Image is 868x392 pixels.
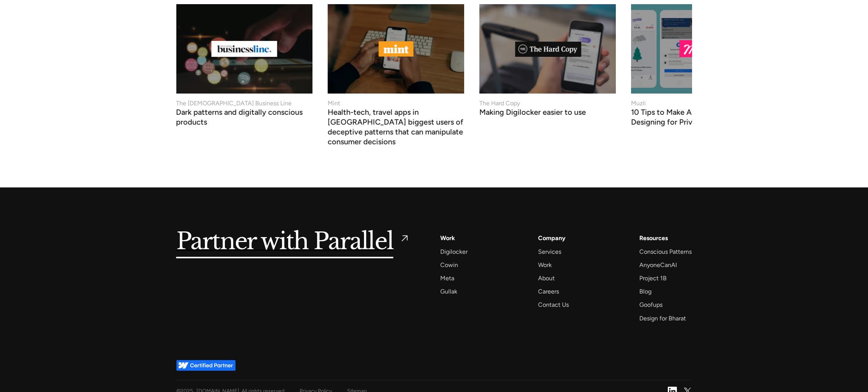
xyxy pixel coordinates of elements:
a: The [DEMOGRAPHIC_DATA] Business LineDark patterns and digitally conscious products [176,4,313,125]
div: The Hard Copy [479,99,520,108]
h3: Dark patterns and digitally conscious products [176,109,313,127]
a: AnyoneCanAI [639,260,677,270]
a: Conscious Patterns [639,247,692,257]
h3: Making Digilocker easier to use [479,109,586,117]
h3: Health-tech, travel apps in [GEOGRAPHIC_DATA] biggest users of deceptive patterns that can manipu... [328,109,464,147]
a: Gullak [440,286,457,297]
div: The [DEMOGRAPHIC_DATA] Business Line [176,99,292,108]
a: Goofups [639,300,662,310]
a: Contact Us [538,300,569,310]
h5: Partner with Parallel [176,233,394,250]
a: Cowin [440,260,458,270]
a: Work [440,233,455,243]
h3: 10 Tips to Make Apps More Human by Designing for Privacy [631,109,768,127]
div: Muzli [631,99,646,108]
a: MintHealth-tech, travel apps in [GEOGRAPHIC_DATA] biggest users of deceptive patterns that can ma... [328,4,464,145]
div: Mint [328,99,340,108]
div: Resources [639,233,668,243]
a: Design for Bharat [639,313,686,323]
a: Careers [538,286,559,297]
a: Blog [639,286,651,297]
a: Digilocker [440,247,468,257]
a: About [538,273,555,283]
a: Work [538,260,552,270]
a: Company [538,233,565,243]
a: Meta [440,273,454,283]
a: The Hard CopyMaking Digilocker easier to use [479,4,616,115]
a: Services [538,247,561,257]
a: Partner with Parallel [176,233,410,250]
a: Project 1B [639,273,667,283]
